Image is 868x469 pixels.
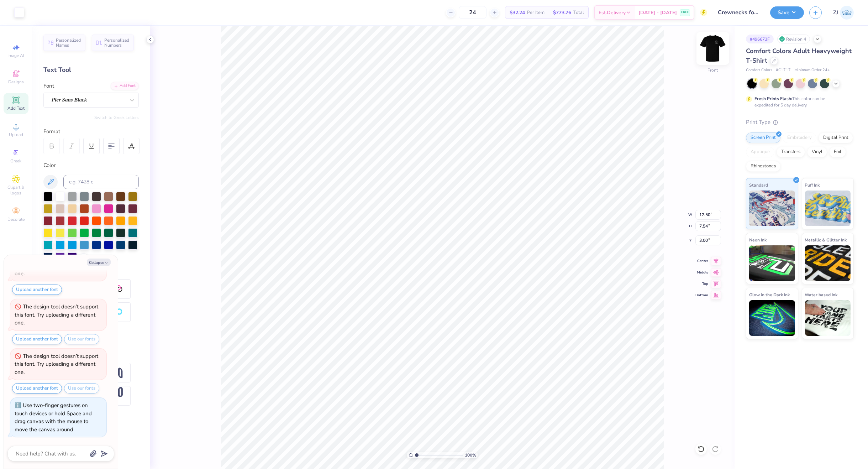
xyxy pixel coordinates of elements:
[12,334,62,344] button: Upload another font
[749,245,795,281] img: Neon Ink
[63,175,139,189] input: e.g. 7428 c
[746,161,780,172] div: Rhinestones
[699,34,727,63] img: Front
[805,291,838,298] span: Water based Ink
[15,254,98,277] div: The design tool doesn’t support this font. Try uploading a different one.
[15,303,98,326] div: The design tool doesn’t support this font. Try uploading a different one.
[805,300,851,336] img: Water based Ink
[7,105,25,111] span: Add Text
[754,95,842,108] div: This color can be expedited for 5 day delivery.
[708,67,718,74] div: Front
[805,236,847,244] span: Metallic & Glitter Ink
[15,402,92,433] div: Use two-finger gestures on touch devices or hold Space and drag canvas with the mouse to move the...
[8,53,25,58] span: Image AI
[805,191,851,226] img: Puff Ink
[87,259,111,266] button: Collapse
[599,9,626,16] span: Est. Delivery
[459,6,486,19] input: – –
[805,181,820,189] span: Puff Ink
[819,132,853,143] div: Digital Print
[749,300,795,336] img: Glow in the Dark Ink
[94,115,139,120] button: Switch to Greek Letters
[510,9,525,16] span: $32.24
[11,158,22,164] span: Greek
[749,291,790,298] span: Glow in the Dark Ink
[746,67,772,73] span: Comfort Colors
[681,10,689,15] span: FREE
[12,383,62,394] button: Upload another font
[7,217,25,222] span: Decorate
[746,147,774,157] div: Applique
[43,82,54,90] label: Font
[695,270,708,275] span: Middle
[712,5,765,20] input: Untitled Design
[833,6,854,20] a: ZJ
[783,132,816,143] div: Embroidery
[776,67,791,73] span: # C1717
[638,9,677,16] span: [DATE] - [DATE]
[111,82,139,90] div: Add Font
[805,245,851,281] img: Metallic & Glitter Ink
[43,161,139,170] div: Color
[833,9,838,17] span: ZJ
[8,79,24,85] span: Designs
[695,281,708,286] span: Top
[56,38,81,48] span: Personalized Names
[746,47,852,65] span: Comfort Colors Adult Heavyweight T-Shirt
[465,452,476,458] span: 100 %
[749,236,767,244] span: Neon Ink
[749,191,795,226] img: Standard
[527,9,545,16] span: Per Item
[43,127,140,136] div: Format
[104,38,130,48] span: Personalized Numbers
[749,181,768,189] span: Standard
[12,285,62,295] button: Upload another font
[573,9,584,16] span: Total
[754,96,792,101] strong: Fresh Prints Flash:
[43,65,139,75] div: Text Tool
[807,147,827,157] div: Vinyl
[746,118,854,126] div: Print Type
[770,6,804,19] button: Save
[829,147,846,157] div: Foil
[840,6,854,20] img: Zhor Junavee Antocan
[746,132,780,143] div: Screen Print
[9,132,23,137] span: Upload
[695,259,708,264] span: Center
[15,353,98,376] div: The design tool doesn’t support this font. Try uploading a different one.
[794,67,830,73] span: Minimum Order: 24 +
[777,147,805,157] div: Transfers
[4,184,28,196] span: Clipart & logos
[553,9,571,16] span: $773.76
[695,293,708,298] span: Bottom
[746,35,774,43] div: # 496673F
[777,35,810,43] div: Revision 4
